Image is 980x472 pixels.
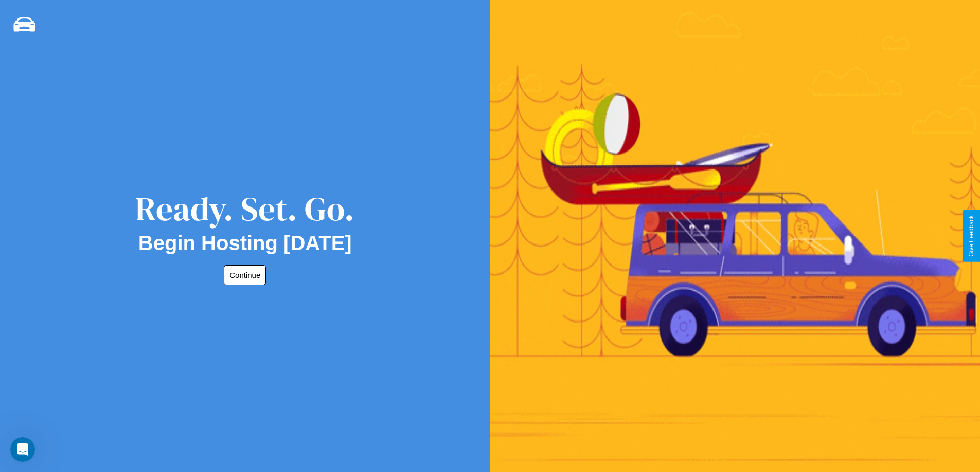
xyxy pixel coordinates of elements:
[10,437,35,462] iframe: Intercom live chat
[135,186,354,232] div: Ready. Set. Go.
[224,265,266,285] button: Continue
[138,232,352,255] h2: Begin Hosting [DATE]
[968,215,975,257] div: Give Feedback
